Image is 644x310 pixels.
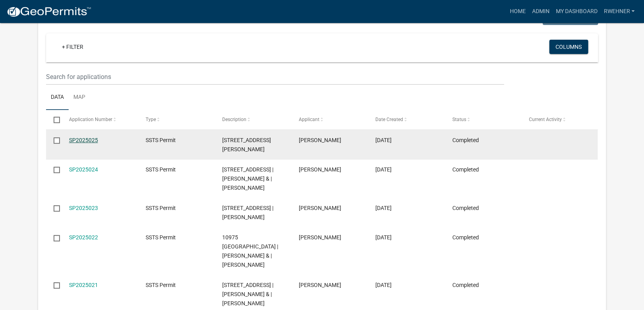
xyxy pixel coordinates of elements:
a: Map [69,85,90,110]
span: 14640 750TH AVE | VENEM,CHRIS R & | HEIDI J VENEM [222,282,273,306]
span: 09/09/2025 [375,166,392,173]
span: 09/09/2025 [375,137,392,143]
span: 09/09/2025 [375,234,392,241]
datatable-header-cell: Date Created [368,110,444,129]
input: Search for applications [46,69,504,85]
a: + Filter [56,40,90,54]
span: Type [146,117,156,122]
datatable-header-cell: Type [138,110,215,129]
span: Completed [452,137,479,143]
a: SP2025024 [69,166,98,173]
a: My Dashboard [552,4,600,19]
a: Home [506,4,529,19]
a: rwehner [600,4,638,19]
span: Rachel Wehner [299,234,341,241]
span: Current Activity [529,117,561,122]
datatable-header-cell: Description [215,110,291,129]
datatable-header-cell: Select [46,110,61,129]
span: Description [222,117,246,122]
span: SSTS Permit [146,282,176,288]
button: Columns [549,40,588,54]
datatable-header-cell: Applicant [291,110,368,129]
span: SSTS Permit [146,137,176,143]
datatable-header-cell: Status [444,110,521,129]
span: 11473 755TH AVE | JONES,DAVID D & | SUSAN K JONES [222,166,273,191]
span: Applicant [299,117,319,122]
span: 15874 770TH AVE | TWITO,RICHARD S [222,205,273,220]
span: Rachel Wehner [299,137,341,143]
span: Date Created [375,117,403,122]
span: Completed [452,234,479,241]
span: 320 US HWY 65 | KELLY,DALE A [222,137,271,152]
span: 09/09/2025 [375,205,392,211]
span: Rachel Wehner [299,166,341,173]
span: Rachel Wehner [299,205,341,211]
a: SP2025022 [69,234,98,241]
a: SP2025021 [69,282,98,288]
span: Completed [452,205,479,211]
a: Admin [529,4,552,19]
span: 09/09/2025 [375,282,392,288]
span: Completed [452,282,479,288]
span: Rachel Wehner [299,282,341,288]
span: Application Number [69,117,112,122]
datatable-header-cell: Application Number [62,110,138,129]
datatable-header-cell: Current Activity [521,110,598,129]
span: Completed [452,166,479,173]
span: SSTS Permit [146,234,176,241]
a: Data [46,85,69,110]
span: SSTS Permit [146,166,176,173]
span: 10975 690TH AVE | TOLBERS,JENNIFER & | ANTHONY TOLBERS [222,234,278,268]
span: SSTS Permit [146,205,176,211]
a: SP2025023 [69,205,98,211]
a: SP2025025 [69,137,98,143]
span: Status [452,117,466,122]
